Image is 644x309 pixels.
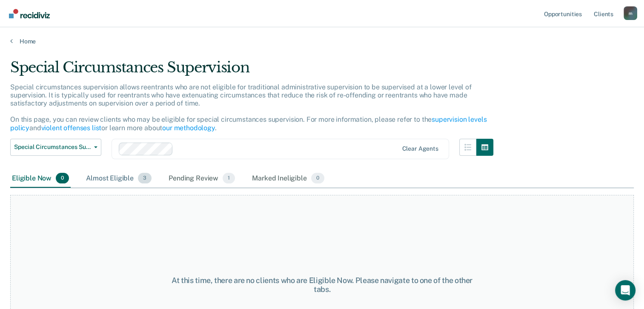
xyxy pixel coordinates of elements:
[56,173,69,184] span: 0
[10,59,493,83] div: Special Circumstances Supervision
[10,37,634,45] a: Home
[311,173,324,184] span: 0
[162,124,215,132] a: our methodology
[615,280,635,300] div: Open Intercom Messenger
[41,124,102,132] a: violent offenses list
[14,143,91,151] span: Special Circumstances Supervision
[10,83,487,132] p: Special circumstances supervision allows reentrants who are not eligible for traditional administ...
[138,173,152,184] span: 3
[624,6,637,20] div: m
[167,169,237,188] div: Pending Review1
[84,169,153,188] div: Almost Eligible3
[624,6,637,20] button: Profile dropdown button
[10,169,71,188] div: Eligible Now0
[223,173,235,184] span: 1
[402,145,438,152] div: Clear agents
[10,139,101,156] button: Special Circumstances Supervision
[166,276,478,294] div: At this time, there are no clients who are Eligible Now. Please navigate to one of the other tabs.
[250,169,326,188] div: Marked Ineligible0
[9,9,50,18] img: Recidiviz
[10,115,487,132] a: supervision levels policy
